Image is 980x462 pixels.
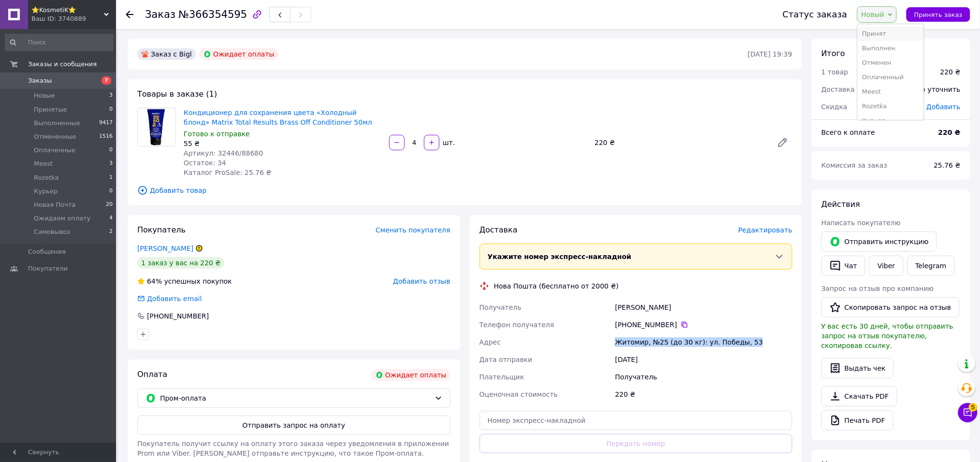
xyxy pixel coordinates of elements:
span: №366354595 [178,9,247,20]
div: [PHONE_NUMBER] [146,311,210,321]
span: 1516 [99,132,113,141]
span: Новые [34,91,55,100]
a: Печать PDF [821,410,893,431]
span: Новый [862,11,885,18]
li: Отменен [858,56,924,70]
span: Дата отправки [480,356,533,363]
div: 220 ₴ [940,67,961,77]
span: Заказы [28,76,52,85]
li: Оплаченный [858,70,924,85]
span: Выполненные [34,119,80,128]
span: Доставка [480,225,518,234]
span: Адрес [480,338,501,346]
li: Курьер [858,114,924,128]
span: 5 [969,400,978,409]
span: Новая Почта [34,201,75,209]
span: Укажите номер экспресс-накладной [488,253,632,260]
span: Принятые [34,105,67,114]
span: Заказы и сообщения [28,60,97,69]
span: Запрос на отзыв про компанию [821,285,934,292]
button: Выдать чек [821,358,894,378]
div: 55 ₴ [184,139,381,148]
span: 4 [109,214,113,223]
span: Сообщения [28,247,66,256]
span: Самовывоз [34,228,70,236]
span: Итого [821,49,845,58]
div: [DATE] [613,351,794,368]
button: Отправить инструкцию [821,231,937,252]
span: Пром-оплата [160,393,431,404]
span: Оценочная стоимость [480,390,558,398]
span: Редактировать [738,226,792,234]
button: Скопировать запрос на отзыв [821,297,960,318]
a: Viber [869,256,903,276]
span: 20 [106,201,113,209]
div: Житомир, №25 (до 30 кг): ул. Победы, 53 [613,333,794,351]
li: Выполнен [858,41,924,56]
span: Покупатель получит ссылку на оплату этого заказа через уведомления в приложении Prom или Viber. [... [137,440,449,457]
div: Ожидает оплаты [200,48,278,60]
button: Чат [821,256,865,276]
span: 64% [147,277,162,285]
span: Принять заказ [914,11,963,18]
span: Курьер [34,187,58,196]
div: 220 ₴ [613,386,794,403]
div: Вернуться назад [126,10,133,19]
span: 0 [109,146,113,155]
div: Ожидает оплаты [372,369,451,381]
span: Оплата [137,370,167,379]
span: Скидка [821,103,848,111]
span: Оплаченные [34,146,75,155]
div: [PHONE_NUMBER] [615,320,792,330]
li: Meest [858,85,924,99]
a: Редактировать [773,133,792,152]
a: Скачать PDF [821,386,897,406]
span: У вас есть 30 дней, чтобы отправить запрос на отзыв покупателю, скопировав ссылку. [821,322,953,349]
img: Кондиционер для сохранения цвета «Холодный блонд» Matrix Total Results Brass Off Conditioner 50мл [138,108,176,146]
li: Rozetka [858,99,924,114]
input: Номер экспресс-накладной [480,411,793,430]
span: 9417 [99,119,113,128]
span: Добавить [927,103,961,111]
span: 0 [109,105,113,114]
span: Доставка [821,86,855,93]
div: успешных покупок [137,276,232,286]
div: 1 заказ у вас на 220 ₴ [137,257,224,269]
button: Отправить запрос на оплату [137,416,451,435]
span: ⭐KosmetiK⭐ [31,6,104,14]
button: Чат с покупателем5 [958,403,978,422]
span: Плательщик [480,373,525,381]
span: 3 [109,91,113,100]
time: [DATE] 19:39 [748,50,792,58]
div: Добавить email [136,294,203,303]
a: Кондиционер для сохранения цвета «Холодный блонд» Matrix Total Results Brass Off Conditioner 50мл [184,109,372,126]
span: Отмененные [34,132,76,141]
input: Поиск [5,34,114,51]
div: [PERSON_NAME] [613,299,794,316]
span: Ожидаем оплату [34,214,90,223]
span: Артикул: 32446/88680 [184,149,263,157]
span: Добавить товар [137,185,792,196]
span: Телефон получателя [480,321,555,329]
li: Принят [858,27,924,41]
b: 220 ₴ [938,129,961,136]
span: Заказ [145,9,176,20]
span: Действия [821,200,860,209]
span: Комиссия за заказ [821,161,888,169]
div: Заказ с Bigl [137,48,196,60]
span: Получатель [480,303,522,311]
span: 1 товар [821,68,848,76]
span: Rozetka [34,173,59,182]
div: Получатель [613,368,794,386]
span: 0 [109,187,113,196]
div: Статус заказа [783,10,848,19]
span: 3 [109,159,113,168]
span: Товары в заказе (1) [137,89,217,99]
span: Сменить покупателя [376,226,450,234]
span: Написать покупателю [821,219,901,227]
div: Добавить email [146,294,203,303]
a: Telegram [907,256,955,276]
span: Остаток: 34 [184,159,226,167]
span: Покупатель [137,225,186,234]
span: 2 [109,228,113,236]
